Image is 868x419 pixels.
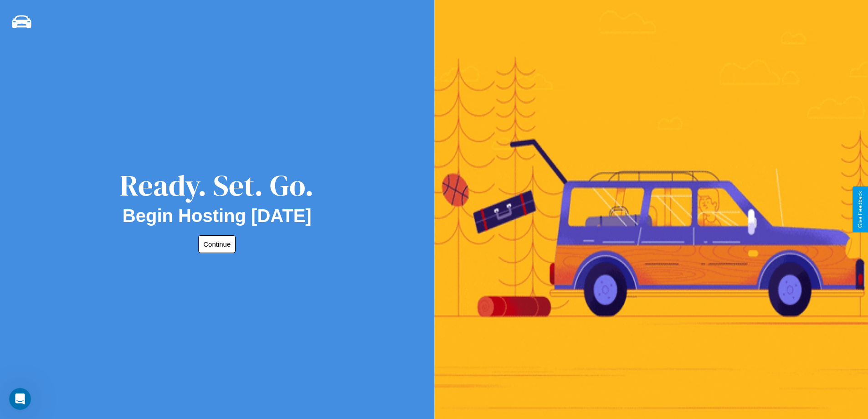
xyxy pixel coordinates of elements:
div: Ready. Set. Go. [120,165,314,206]
button: Continue [198,235,236,253]
div: Give Feedback [857,191,863,228]
iframe: Intercom live chat [9,388,31,410]
h2: Begin Hosting [DATE] [123,206,312,226]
